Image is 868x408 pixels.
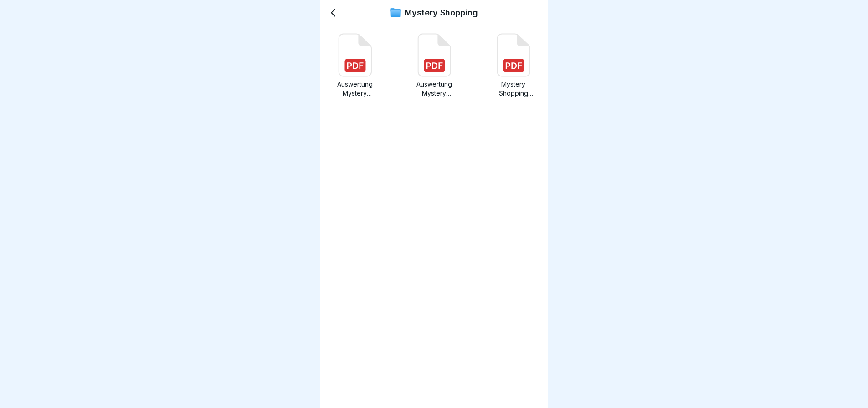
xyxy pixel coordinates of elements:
p: Auswertung Mystery Shopping Q2 2025.pdf [328,80,382,98]
p: Mystery Shopping [405,8,478,18]
a: Auswertung Mystery Shopping Q4.pdf [407,33,462,98]
p: Mystery Shopping Ergebnisse - Marketing & Comms - BK Manager.pdf [486,80,541,98]
p: Auswertung Mystery Shopping Q4.pdf [407,80,462,98]
a: Auswertung Mystery Shopping Q2 2025.pdf [328,33,382,98]
a: Mystery Shopping Ergebnisse - Marketing & Comms - BK Manager.pdf [486,33,541,98]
